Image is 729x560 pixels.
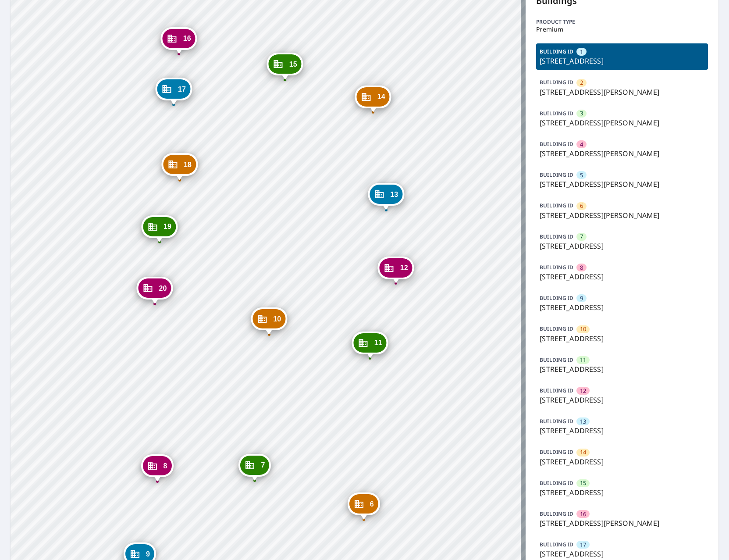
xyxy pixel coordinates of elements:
span: 5 [580,171,583,179]
div: Dropped pin, building 11, Commercial property, 3203 Franklin Ave Saint Louis, MO 63106 [352,332,388,359]
span: 12 [580,387,586,395]
span: 19 [164,223,171,230]
div: Dropped pin, building 17, Commercial property, 3200 Bell Ave Saint Louis, MO 63106 [156,78,192,105]
p: [STREET_ADDRESS] [540,395,704,405]
p: BUILDING ID [540,202,573,209]
p: BUILDING ID [540,78,573,86]
p: [STREET_ADDRESS][PERSON_NAME] [540,518,704,528]
div: Dropped pin, building 12, Commercial property, 3203 Franklin Ave Saint Louis, MO 63106 [378,257,414,284]
div: Dropped pin, building 7, Commercial property, 3200 Franklin Ave Saint Louis, MO 63106 [238,454,271,481]
p: BUILDING ID [540,325,573,332]
p: BUILDING ID [540,417,573,425]
span: 11 [580,356,586,364]
span: 15 [289,61,297,68]
p: BUILDING ID [540,48,573,55]
p: BUILDING ID [540,356,573,364]
span: 10 [273,316,281,322]
p: [STREET_ADDRESS] [540,302,704,313]
span: 4 [580,140,583,149]
p: [STREET_ADDRESS] [540,487,704,498]
p: Premium [536,26,708,33]
span: 7 [261,462,265,468]
p: BUILDING ID [540,387,573,394]
div: Dropped pin, building 15, Commercial property, 3200 Bell Ave Saint Louis, MO 63106 [267,53,303,80]
p: [STREET_ADDRESS] [540,271,704,282]
span: 8 [164,463,167,469]
span: 10 [580,325,586,333]
span: 11 [374,339,382,346]
p: [STREET_ADDRESS][PERSON_NAME] [540,87,704,97]
p: BUILDING ID [540,264,573,271]
p: BUILDING ID [540,448,573,456]
span: 17 [580,541,586,549]
div: Dropped pin, building 18, Commercial property, 3200 Bell Ave Saint Louis, MO 63106 [161,153,198,180]
div: Dropped pin, building 6, Commercial property, 3201 Delmar Blvd Saint Louis, MO 63103 [348,492,380,520]
span: 16 [580,510,586,518]
span: 6 [370,501,374,507]
p: [STREET_ADDRESS] [540,364,704,375]
p: Product type [536,18,708,26]
p: [STREET_ADDRESS] [540,549,704,559]
div: Dropped pin, building 19, Commercial property, 3200 Bell Ave Saint Louis, MO 63106 [141,215,178,243]
span: 17 [178,86,186,93]
p: [STREET_ADDRESS] [540,56,704,66]
span: 14 [377,93,385,100]
p: BUILDING ID [540,110,573,117]
p: BUILDING ID [540,479,573,487]
span: 12 [400,264,408,271]
p: [STREET_ADDRESS] [540,241,704,251]
p: BUILDING ID [540,510,573,517]
p: [STREET_ADDRESS][PERSON_NAME] [540,179,704,189]
span: 16 [183,35,191,42]
span: 2 [580,78,583,87]
span: 1 [580,48,583,56]
span: 8 [580,264,583,272]
p: [STREET_ADDRESS] [540,425,704,436]
span: 20 [159,285,167,292]
div: Dropped pin, building 8, Commercial property, 3200 Franklin Ave Saint Louis, MO 63106 [141,454,174,482]
p: [STREET_ADDRESS] [540,457,704,467]
span: 13 [390,191,398,198]
div: Dropped pin, building 20, Commercial property, 3200 Bell Ave Saint Louis, MO 63106 [137,277,173,304]
p: BUILDING ID [540,171,573,178]
span: 6 [580,202,583,210]
span: 3 [580,109,583,118]
p: BUILDING ID [540,541,573,548]
span: 14 [580,448,586,457]
span: 13 [580,417,586,426]
span: 18 [184,161,192,168]
p: [STREET_ADDRESS][PERSON_NAME] [540,148,704,159]
span: 9 [580,294,583,303]
p: BUILDING ID [540,233,573,240]
span: 7 [580,232,583,241]
span: 15 [580,479,586,487]
div: Dropped pin, building 10, Commercial property, 3203 Franklin Ave Saint Louis, MO 63106 [251,307,287,335]
p: [STREET_ADDRESS][PERSON_NAME] [540,118,704,128]
p: [STREET_ADDRESS][PERSON_NAME] [540,210,704,221]
span: 9 [146,551,150,557]
div: Dropped pin, building 14, Commercial property, 3200 Bell Ave Saint Louis, MO 63106 [355,86,391,113]
div: Dropped pin, building 13, Commercial property, 3203 Franklin Ave Saint Louis, MO 63106 [368,183,404,210]
p: BUILDING ID [540,140,573,148]
p: BUILDING ID [540,294,573,302]
p: [STREET_ADDRESS] [540,333,704,344]
div: Dropped pin, building 16, Commercial property, 985 N Leonard Ave Saint Louis, MO 63106 [161,27,197,54]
